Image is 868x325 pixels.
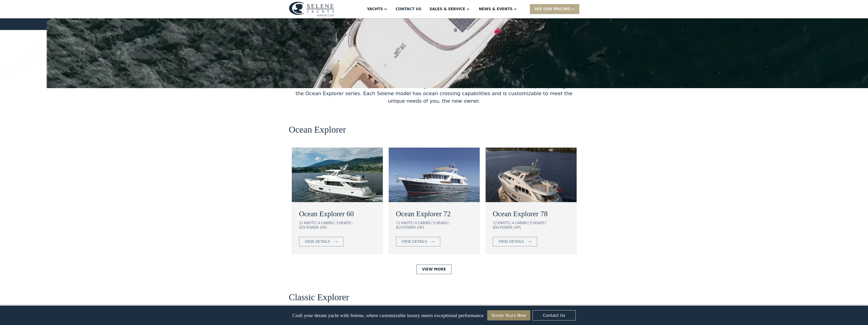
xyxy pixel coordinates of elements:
div: 4 [318,221,320,225]
div: POWER (HP) [500,226,521,230]
h2: Ocean Explorer [289,125,346,135]
div: 6 [415,221,417,225]
div: CABINS [515,221,529,225]
div: We offer two lines of ocean-capable trawlers, the original Classic Explorer series and the contem... [289,82,579,105]
div: SEE Our Pricing [530,4,579,14]
div: Sales & Service [430,6,465,12]
div: Contact US [396,6,421,12]
div: Yachts [367,6,383,12]
div: 11 [396,221,400,225]
div: 425 [299,226,306,230]
div: POWER (HP) [306,226,327,230]
img: icon [334,241,338,243]
a: Ocean Explorer 60 [299,208,376,219]
img: logo [289,2,334,16]
div: SEE Our Pricing [534,6,570,12]
a: Ocean Explorer 72 [396,208,472,219]
div: KNOTS [498,221,511,225]
div: view details [402,239,427,244]
div: HEADS [533,221,546,225]
div: KNOTS [401,221,414,225]
img: ocean going trawler [389,148,480,202]
div: 810 [396,226,403,230]
div: view details [305,239,330,244]
div: KNOTS [304,221,317,225]
div: CABINS [321,221,335,225]
a: view details [396,237,440,246]
h2: Classic Explorer [289,292,349,302]
img: ocean going trawler [292,148,383,202]
div: 3 [336,221,338,225]
img: icon [431,241,435,243]
a: Quote Yours Now [487,310,530,320]
p: Craft your dream yacht with Selene, where customizable luxury meets exceptional performance [292,313,484,318]
a: Ocean Explorer 78 [493,208,569,219]
a: Contact Us [533,310,576,320]
a: view details [493,237,537,246]
img: ocean going trawler [486,148,577,202]
div: POWER (HP) [403,226,424,230]
a: View More [416,265,452,274]
div: HEADS [436,221,449,225]
div: 4 [512,221,514,225]
div: 850 [493,226,499,230]
div: 5 [433,221,435,225]
div: 5 [530,221,532,225]
div: view details [499,239,524,244]
div: 11 [299,221,303,225]
div: CABINS [418,221,432,225]
a: view details [299,237,343,246]
div: HEADS [339,221,352,225]
div: 12 [493,221,497,225]
div: News & EVENTS [479,6,513,12]
img: icon [528,241,531,243]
